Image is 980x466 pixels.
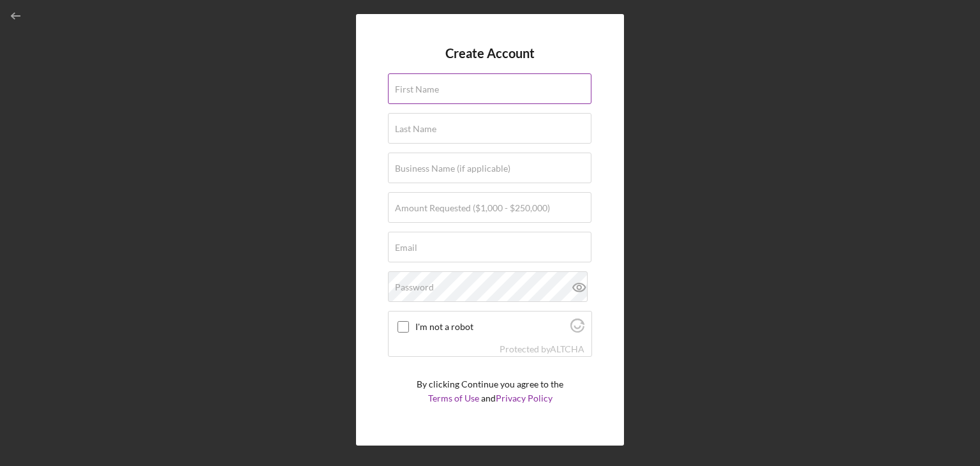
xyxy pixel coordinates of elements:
[395,243,417,253] label: Email
[395,282,434,292] label: Password
[500,344,584,354] div: Protected by
[395,124,436,134] label: Last Name
[496,393,553,403] a: Privacy Policy
[445,46,535,61] h4: Create Account
[395,203,550,213] label: Amount Requested ($1,000 - $250,000)
[395,84,439,94] label: First Name
[417,377,563,406] p: By clicking Continue you agree to the and
[395,163,510,174] label: Business Name (if applicable)
[428,393,479,403] a: Terms of Use
[550,343,584,354] a: Visit Altcha.org
[570,324,584,334] a: Visit Altcha.org
[415,322,567,332] label: I'm not a robot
